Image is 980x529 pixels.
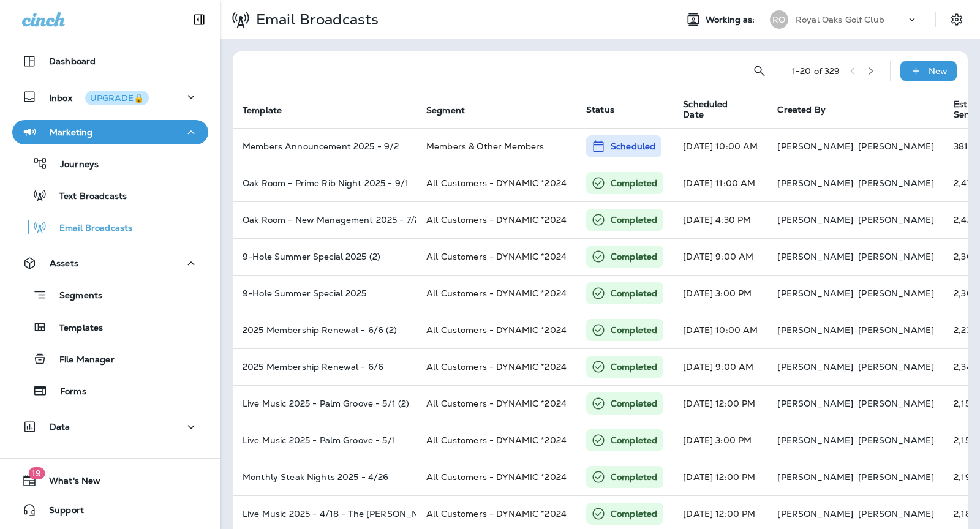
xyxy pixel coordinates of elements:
[777,252,853,261] p: [PERSON_NAME]
[12,214,208,240] button: Email Broadcasts
[858,325,934,335] p: [PERSON_NAME]
[858,288,934,298] p: [PERSON_NAME]
[426,251,567,262] span: All Customers - DYNAMIC *2024
[12,346,208,372] button: File Manager
[243,252,407,261] p: 9-Hole Summer Special 2025 (2)
[426,178,567,189] span: All Customers - DYNAMIC *2024
[37,476,100,490] span: What's New
[858,178,934,188] p: [PERSON_NAME]
[47,290,102,302] p: Segments
[858,472,934,482] p: [PERSON_NAME]
[673,128,767,165] td: [DATE] 10:00 AM
[50,258,78,268] p: Assets
[777,435,853,445] p: [PERSON_NAME]
[243,435,407,445] p: Live Music 2025 - Palm Groove - 5/1
[858,252,934,261] p: [PERSON_NAME]
[777,472,853,482] p: [PERSON_NAME]
[747,59,772,83] button: Search Email Broadcasts
[48,159,99,171] p: Journeys
[611,361,657,373] p: Completed
[243,399,407,408] p: Live Music 2025 - Palm Groove - 5/1 (2)
[426,361,567,372] span: All Customers - DYNAMIC *2024
[777,104,825,115] span: Created By
[673,275,767,312] td: [DATE] 3:00 PM
[611,397,657,410] p: Completed
[243,178,407,188] p: Oak Room - Prime Rib Night 2025 - 9/1
[858,362,934,372] p: [PERSON_NAME]
[90,94,144,102] div: UPGRADE🔒
[50,127,92,137] p: Marketing
[243,105,298,116] span: Template
[47,191,127,203] p: Text Broadcasts
[673,201,767,238] td: [DATE] 4:30 PM
[858,215,934,225] p: [PERSON_NAME]
[251,10,379,29] p: Email Broadcasts
[777,141,853,151] p: [PERSON_NAME]
[47,323,103,334] p: Templates
[673,238,767,275] td: [DATE] 9:00 AM
[673,165,767,201] td: [DATE] 11:00 AM
[858,435,934,445] p: [PERSON_NAME]
[426,471,567,482] span: All Customers - DYNAMIC *2024
[12,498,208,522] button: Support
[37,505,84,520] span: Support
[946,9,968,31] button: Settings
[777,325,853,335] p: [PERSON_NAME]
[611,471,657,483] p: Completed
[673,385,767,422] td: [DATE] 12:00 PM
[858,399,934,408] p: [PERSON_NAME]
[426,435,567,446] span: All Customers - DYNAMIC *2024
[673,422,767,459] td: [DATE] 3:00 PM
[12,468,208,493] button: 19What's New
[611,177,657,189] p: Completed
[426,141,544,152] span: Members & Other Members
[12,49,208,73] button: Dashboard
[47,223,132,234] p: Email Broadcasts
[426,214,567,225] span: All Customers - DYNAMIC *2024
[48,386,86,398] p: Forms
[673,312,767,348] td: [DATE] 10:00 AM
[50,422,70,432] p: Data
[426,288,567,299] span: All Customers - DYNAMIC *2024
[611,287,657,299] p: Completed
[611,434,657,446] p: Completed
[706,15,758,25] span: Working as:
[12,84,208,109] button: InboxUPGRADE🔒
[243,141,407,151] p: Members Announcement 2025 - 9/2
[49,91,149,103] p: Inbox
[12,251,208,276] button: Assets
[858,141,934,151] p: [PERSON_NAME]
[28,467,45,479] span: 19
[12,378,208,403] button: Forms
[792,66,840,76] div: 1 - 20 of 329
[777,399,853,408] p: [PERSON_NAME]
[777,215,853,225] p: [PERSON_NAME]
[182,7,216,32] button: Collapse Sidebar
[426,508,567,519] span: All Customers - DYNAMIC *2024
[12,182,208,208] button: Text Broadcasts
[12,415,208,439] button: Data
[426,105,465,116] span: Segment
[12,282,208,308] button: Segments
[929,66,948,76] p: New
[426,325,567,336] span: All Customers - DYNAMIC *2024
[777,362,853,372] p: [PERSON_NAME]
[47,355,115,366] p: File Manager
[770,10,788,29] div: RO
[858,509,934,519] p: [PERSON_NAME]
[611,508,657,520] p: Completed
[12,151,208,176] button: Journeys
[12,120,208,144] button: Marketing
[777,178,853,188] p: [PERSON_NAME]
[683,99,747,120] span: Scheduled Date
[611,214,657,226] p: Completed
[954,99,980,120] span: Est. Sends
[611,140,655,152] p: Scheduled
[611,324,657,336] p: Completed
[243,325,407,335] p: 2025 Membership Renewal - 6/6 (2)
[426,105,481,116] span: Segment
[243,472,407,482] p: Monthly Steak Nights 2025 - 4/26
[673,459,767,495] td: [DATE] 12:00 PM
[777,509,853,519] p: [PERSON_NAME]
[12,314,208,340] button: Templates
